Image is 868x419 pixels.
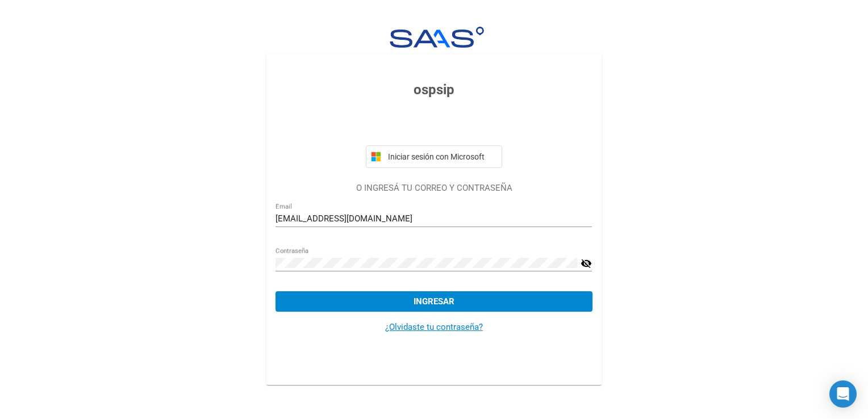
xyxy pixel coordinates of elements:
[276,291,592,312] button: Ingresar
[414,296,454,307] span: Ingresar
[829,380,857,408] div: Open Intercom Messenger
[360,112,508,137] iframe: Botón de Acceder con Google
[386,152,497,161] span: Iniciar sesión con Microsoft
[276,79,592,100] h3: ospsip
[385,322,483,332] a: ¿Olvidaste tu contraseña?
[366,145,502,168] button: Iniciar sesión con Microsoft
[276,182,592,195] p: O INGRESÁ TU CORREO Y CONTRASEÑA
[581,257,592,270] mat-icon: visibility_off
